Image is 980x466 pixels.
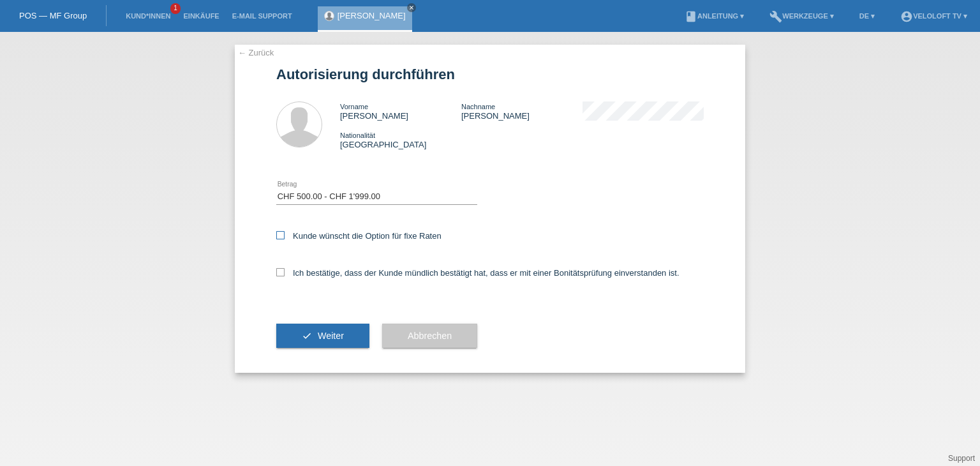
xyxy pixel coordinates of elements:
div: [PERSON_NAME] [461,101,583,121]
i: account_circle [900,10,913,23]
h1: Autorisierung durchführen [276,66,704,82]
a: Support [948,454,975,463]
span: 1 [170,3,181,14]
a: E-Mail Support [226,12,299,20]
div: [PERSON_NAME] [340,101,461,121]
a: close [407,3,416,12]
span: Nationalität [340,132,375,139]
a: [PERSON_NAME] [338,11,406,20]
span: Nachname [461,103,495,110]
i: check [302,331,312,341]
button: Abbrechen [382,324,477,348]
a: POS — MF Group [19,11,87,20]
label: Ich bestätige, dass der Kunde mündlich bestätigt hat, dass er mit einer Bonitätsprüfung einversta... [276,268,679,278]
span: Abbrechen [408,331,452,341]
div: [GEOGRAPHIC_DATA] [340,130,461,149]
i: close [408,4,415,11]
span: Vorname [340,103,368,110]
i: book [685,10,697,23]
i: build [769,10,782,23]
span: Weiter [318,331,344,341]
a: Kund*innen [119,12,177,20]
button: check Weiter [276,324,369,348]
a: Einkäufe [177,12,225,20]
a: account_circleVeloLoft TV ▾ [894,12,974,20]
a: bookAnleitung ▾ [678,12,750,20]
a: ← Zurück [238,48,274,57]
label: Kunde wünscht die Option für fixe Raten [276,231,442,241]
a: buildWerkzeuge ▾ [763,12,840,20]
a: DE ▾ [853,12,881,20]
